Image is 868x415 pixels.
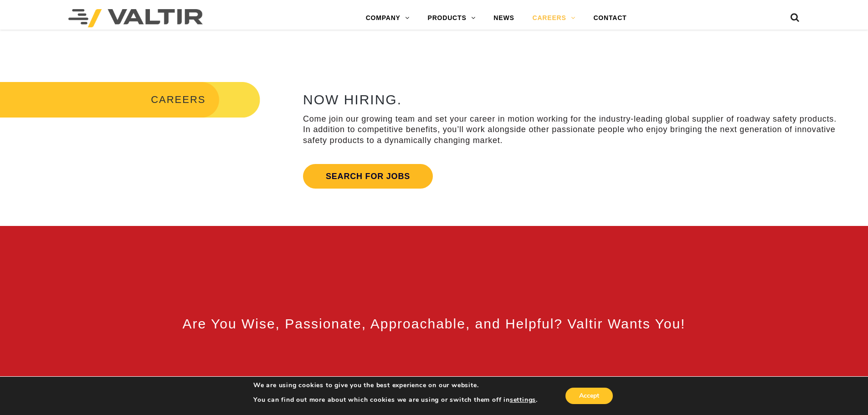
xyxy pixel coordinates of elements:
[253,396,538,404] p: You can find out more about which cookies we are using or switch them off in .
[357,9,419,27] a: COMPANY
[68,9,203,27] img: Valtir
[510,396,536,404] button: settings
[484,9,523,27] a: NEWS
[253,381,538,389] p: We are using cookies to give you the best experience on our website.
[584,9,636,27] a: CONTACT
[524,9,585,27] a: CAREERS
[419,9,485,27] a: PRODUCTS
[183,316,686,331] span: Are You Wise, Passionate, Approachable, and Helpful? Valtir Wants You!
[565,388,613,404] button: Accept
[303,164,433,189] a: Search for jobs
[303,114,843,146] p: Come join our growing team and set your career in motion working for the industry-leading global ...
[303,92,843,107] h2: NOW HIRING.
